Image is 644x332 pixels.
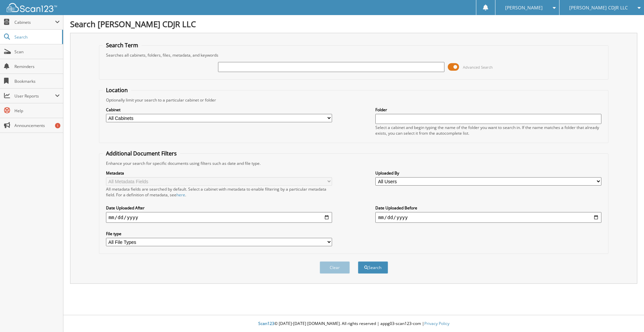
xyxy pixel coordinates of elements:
[176,192,185,198] a: here
[103,52,605,58] div: Searches all cabinets, folders, files, metadata, and keywords
[424,321,449,326] a: Privacy Policy
[375,170,601,176] label: Uploaded By
[320,261,350,274] button: Clear
[70,18,637,29] h1: Search [PERSON_NAME] CDJR LLC
[14,108,60,114] span: Help
[106,107,332,113] label: Cabinet
[103,86,131,94] legend: Location
[375,125,601,136] div: Select a cabinet and begin typing the name of the folder you want to search in. If the name match...
[103,97,605,103] div: Optionally limit your search to a particular cabinet or folder
[14,34,59,40] span: Search
[63,316,644,332] div: © [DATE]-[DATE] [DOMAIN_NAME]. All rights reserved | appg03-scan123-com |
[14,93,55,99] span: User Reports
[375,212,601,223] input: end
[14,123,60,128] span: Announcements
[106,212,332,223] input: start
[569,6,628,10] span: [PERSON_NAME] CDJR LLC
[14,78,60,84] span: Bookmarks
[463,65,493,70] span: Advanced Search
[14,64,60,69] span: Reminders
[14,19,55,25] span: Cabinets
[103,160,605,166] div: Enhance your search for specific documents using filters such as date and file type.
[106,231,332,237] label: File type
[7,3,57,12] img: scan123-logo-white.svg
[103,42,142,49] legend: Search Term
[106,170,332,176] label: Metadata
[375,107,601,113] label: Folder
[14,49,60,55] span: Scan
[505,6,543,10] span: [PERSON_NAME]
[55,123,60,128] div: 1
[106,186,332,198] div: All metadata fields are searched by default. Select a cabinet with metadata to enable filtering b...
[375,205,601,211] label: Date Uploaded Before
[103,150,180,157] legend: Additional Document Filters
[358,261,388,274] button: Search
[106,205,332,211] label: Date Uploaded After
[258,321,274,326] span: Scan123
